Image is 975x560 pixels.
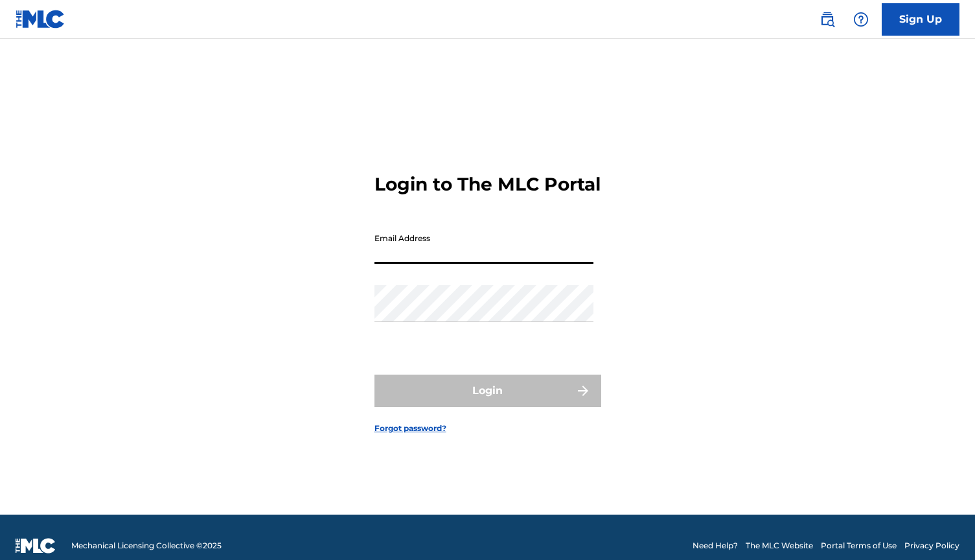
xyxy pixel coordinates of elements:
a: Forgot password? [374,423,446,434]
a: Portal Terms of Use [821,540,897,552]
img: logo [16,538,56,554]
img: MLC Logo [16,10,65,29]
a: Public Search [814,6,840,32]
img: search [820,12,835,27]
img: help [853,12,869,27]
a: The MLC Website [746,540,813,552]
a: Need Help? [693,540,738,552]
a: Sign Up [882,3,959,36]
span: Mechanical Licensing Collective © 2025 [71,540,222,552]
div: Help [848,6,874,32]
h3: Login to The MLC Portal [374,173,601,196]
a: Privacy Policy [904,540,959,552]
